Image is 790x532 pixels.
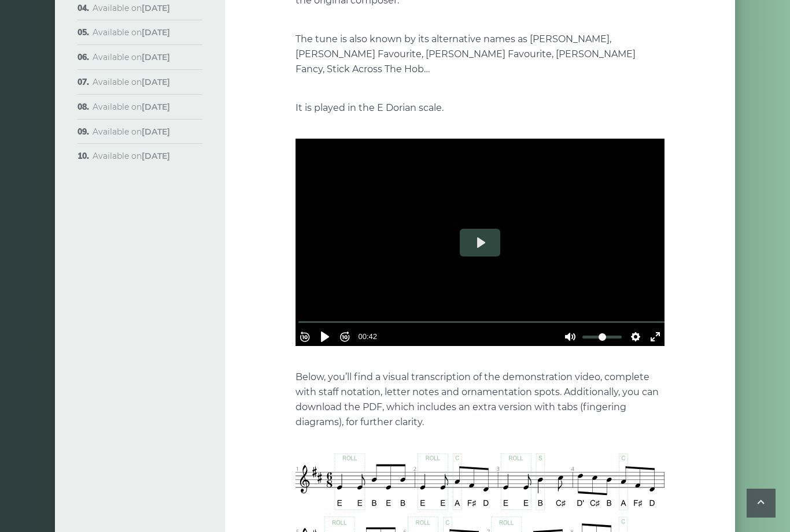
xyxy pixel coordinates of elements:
[142,102,170,112] strong: [DATE]
[296,32,665,77] p: The tune is also known by its alternative names as [PERSON_NAME], [PERSON_NAME] Favourite, [PERSO...
[93,3,170,13] span: Available on
[93,77,170,87] span: Available on
[93,52,170,62] span: Available on
[142,3,170,13] strong: [DATE]
[93,27,170,38] span: Available on
[142,77,170,87] strong: [DATE]
[296,370,665,430] p: Below, you’ll find a visual transcription of the demonstration video, complete with staff notatio...
[296,101,665,116] p: It is played in the E Dorian scale.
[142,52,170,62] strong: [DATE]
[93,127,170,137] span: Available on
[93,151,170,161] span: Available on
[142,127,170,137] strong: [DATE]
[142,151,170,161] strong: [DATE]
[93,102,170,112] span: Available on
[142,27,170,38] strong: [DATE]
